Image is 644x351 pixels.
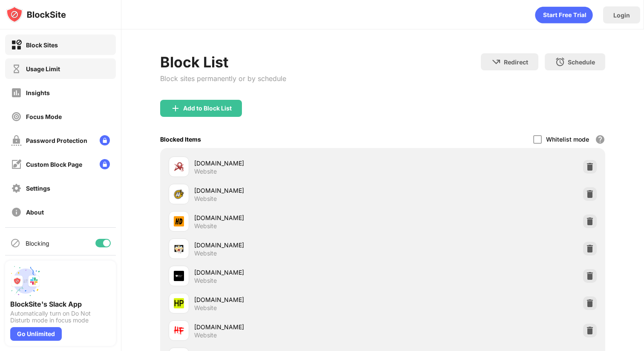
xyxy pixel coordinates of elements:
div: Website [194,195,217,203]
div: Website [194,304,217,312]
img: lock-menu.svg [100,135,110,145]
img: favicons [174,271,184,281]
div: Block sites permanently or by schedule [160,74,286,83]
div: Add to Block List [183,105,232,112]
div: Settings [26,185,50,192]
div: Focus Mode [26,113,62,120]
div: Website [194,168,217,175]
div: [DOMAIN_NAME] [194,213,383,222]
div: Website [194,249,217,257]
div: [DOMAIN_NAME] [194,186,383,195]
div: Website [194,222,217,230]
img: favicons [174,216,184,226]
div: Go Unlimited [10,327,62,341]
img: customize-block-page-off.svg [11,159,22,170]
img: favicons [174,325,184,336]
div: [DOMAIN_NAME] [194,322,383,331]
img: favicons [174,298,184,308]
img: favicons [174,244,184,254]
div: BlockSite's Slack App [10,300,111,308]
div: [DOMAIN_NAME] [194,268,383,277]
div: Whitelist mode [546,136,589,143]
div: Insights [26,89,50,96]
div: Block Sites [26,41,58,49]
div: animation [535,6,593,23]
img: push-slack.svg [10,266,41,296]
img: favicons [174,162,184,172]
img: settings-off.svg [11,183,22,194]
div: Block List [160,53,286,71]
img: block-on.svg [11,40,22,50]
img: password-protection-off.svg [11,135,22,146]
div: Schedule [568,58,595,66]
div: Usage Limit [26,65,60,73]
img: lock-menu.svg [100,159,110,169]
div: Password Protection [26,137,87,144]
div: [DOMAIN_NAME] [194,159,383,168]
div: Login [613,12,630,19]
img: logo-blocksite.svg [6,6,66,23]
img: insights-off.svg [11,87,22,98]
img: blocking-icon.svg [10,238,20,248]
div: Blocked Items [160,136,201,143]
div: Custom Block Page [26,161,82,168]
div: Redirect [504,58,528,66]
img: favicons [174,189,184,199]
img: time-usage-off.svg [11,64,22,74]
div: Website [194,331,217,339]
img: focus-off.svg [11,111,22,122]
div: [DOMAIN_NAME] [194,241,383,249]
div: About [26,209,44,216]
div: Automatically turn on Do Not Disturb mode in focus mode [10,310,111,324]
div: [DOMAIN_NAME] [194,295,383,304]
div: Website [194,277,217,284]
div: Blocking [26,240,49,247]
img: about-off.svg [11,207,22,218]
